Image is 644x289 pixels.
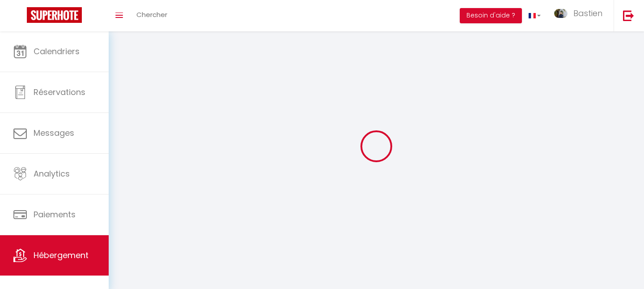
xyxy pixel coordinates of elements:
span: Hébergement [34,250,89,261]
span: Réservations [34,86,85,98]
img: ... [554,9,568,18]
img: Super Booking [27,7,82,23]
span: Paiements [34,209,76,220]
img: logout [623,10,634,21]
button: Besoin d'aide ? [460,8,522,23]
span: Bastien [573,8,602,19]
span: Messages [34,127,74,138]
span: Analytics [34,168,70,179]
span: Chercher [136,10,167,19]
span: Calendriers [34,46,80,57]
